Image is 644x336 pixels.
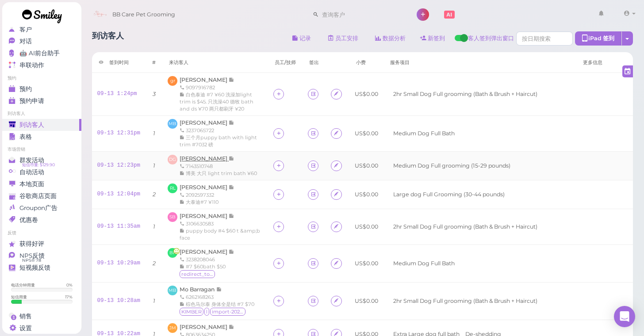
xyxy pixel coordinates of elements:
span: [PERSON_NAME] [180,184,229,191]
a: 预约申请 [2,95,81,107]
span: [PERSON_NAME] [180,119,229,126]
a: 谷歌商店页面 [2,190,81,202]
span: 记录 [229,324,234,330]
input: 按日期搜索 [516,31,573,46]
div: 3238208046 [180,256,234,263]
li: Medium Dog Full Bath [391,260,457,267]
a: 预约 [2,83,81,95]
div: 电话分钟用量 [11,282,35,288]
th: 更多信息 [576,52,633,73]
span: 棕色马尔泰 身体全是结 #7 $70 [186,301,254,307]
span: [PERSON_NAME] [180,76,229,83]
th: 来访客人 [162,52,268,73]
span: import-2025-02-03 [210,308,245,316]
a: [PERSON_NAME] [180,184,234,191]
a: 员工安排 [321,31,366,46]
a: [PERSON_NAME] [180,213,234,219]
li: 2hr Small Dog Full grooming (Bath & Brush + Haircut) [391,297,540,305]
span: BB Care Pet Grooming [112,2,175,27]
span: 对话 [19,38,32,45]
span: MB [168,119,177,129]
h1: 到访客人 [92,31,124,48]
span: DG [168,155,177,164]
i: Agreement form [333,91,339,97]
i: Agreement form [333,162,339,169]
a: 🤖 AI前台助手 [2,47,81,59]
div: 3106630583 [180,220,263,227]
a: [PERSON_NAME] [180,248,234,255]
span: 谷歌商店页面 [19,192,57,200]
a: 获得好评 [2,238,81,250]
span: 获得好评 [19,240,44,248]
td: US$0.00 [349,180,383,209]
span: JM [168,323,177,333]
th: 签到时间 [92,52,146,73]
span: 本地页面 [19,180,44,188]
span: 白色泰迪 #7 ¥60 洗澡加light trim is $45. 只洗澡40 德牧 bath and ds ¥70 两只都刷牙 ¥20 [180,92,253,112]
li: Medium Dog Full Bath [391,130,457,137]
span: 群发活动 [19,157,44,164]
span: gr [168,76,177,86]
span: KIMBER [180,308,203,316]
span: RL [168,183,177,193]
a: 数据分析 [368,31,413,46]
a: 09-13 12:31pm [97,130,141,136]
span: 设置 [19,325,32,332]
div: 6262168263 [180,294,254,301]
div: # [152,59,156,66]
span: 记录 [229,248,234,255]
span: 🤖 AI前台助手 [19,50,60,57]
i: 1 [153,223,155,230]
div: 2092597332 [180,191,234,199]
span: redirect_to_google [180,270,215,278]
a: 09-13 10:28am [97,298,141,304]
th: 小费 [349,52,383,73]
i: Agreement form [333,130,339,137]
td: US$0.00 [349,116,383,152]
span: 记录 [229,155,234,162]
th: 服务项目 [383,52,576,73]
span: 大泰迪#7 ¥110 [186,199,218,205]
li: 2hr Small Dog Full grooming (Bath & Brush + Haircut) [391,223,540,231]
th: 员工/技师 [268,52,303,73]
li: Large dog Full Grooming (30-44 pounds) [391,191,507,199]
a: [PERSON_NAME] [180,76,234,83]
span: 串联动作 [19,61,44,69]
span: 记录 [229,184,234,191]
span: l [204,308,209,316]
div: 短信用量 [11,294,27,300]
span: 记录 [229,119,234,126]
span: 表格 [19,133,32,141]
i: 1 [153,298,155,304]
i: 2 [153,260,156,267]
span: Mo Barragan [180,286,216,293]
li: 2hr Small Dog Full grooming (Bath & Brush + Haircut) [391,90,540,98]
li: Medium Dog Full grooming (15-29 pounds) [391,162,513,170]
li: 预约 [2,75,81,81]
a: 09-13 12:04pm [97,191,141,197]
td: US$0.00 [349,245,383,283]
div: 7143510748 [180,163,257,170]
button: 记录 [285,31,318,46]
a: 09-13 12:23pm [97,162,141,168]
a: [PERSON_NAME] [180,119,234,126]
span: 自动活动 [19,168,44,176]
a: [PERSON_NAME] [180,324,234,330]
a: 对话 [2,35,81,47]
a: 本地页面 [2,178,81,190]
span: NPS反馈 [19,252,45,260]
span: MB [168,286,177,295]
li: 反馈 [2,230,81,236]
a: 09-13 10:29am [97,260,141,266]
a: 串联动作 [2,59,81,71]
div: 3237065722 [180,127,263,134]
a: 销售 [2,310,81,322]
a: 表格 [2,131,81,143]
span: [PERSON_NAME] [180,213,229,219]
a: 到访客人 [2,119,81,131]
div: 0 % [66,282,73,288]
span: [PERSON_NAME] [180,155,229,162]
span: 博美 大只 light trim bath ¥60 [186,170,257,176]
span: #7 $60bath $50 [186,263,226,270]
span: [PERSON_NAME] [180,248,229,255]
